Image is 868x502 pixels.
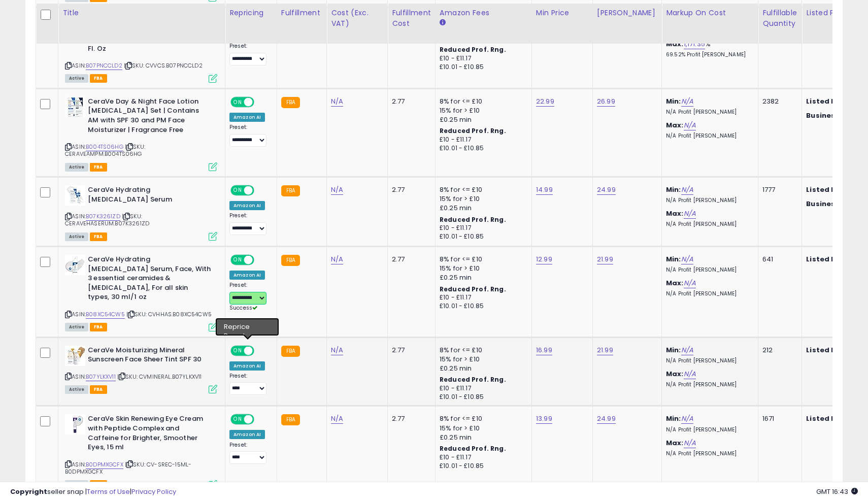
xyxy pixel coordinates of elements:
[681,96,693,107] a: N/A
[392,414,427,423] div: 2.77
[440,144,524,153] div: £10.01 - £10.85
[684,438,696,448] a: N/A
[666,209,684,218] b: Max:
[65,460,191,476] span: | SKU: CV-SREC-15ML-B0DPMXGCFX
[440,393,524,401] div: £10.01 - £10.85
[440,364,524,373] div: £0.25 min
[281,8,322,18] div: Fulfillment
[281,414,300,425] small: FBA
[86,460,123,469] a: B0DPMXGCFX
[666,414,681,423] b: Min:
[440,115,524,124] div: £0.25 min
[681,254,693,264] a: N/A
[253,97,269,106] span: OFF
[440,453,524,462] div: £10 - £11.17
[440,97,524,106] div: 8% for <= £10
[440,375,506,384] b: Reduced Prof. Rng.
[536,414,552,424] a: 13.99
[762,346,794,355] div: 212
[762,97,794,106] div: 2382
[762,255,794,264] div: 641
[662,4,758,44] th: The percentage added to the cost of goods (COGS) that forms the calculator for Min & Max prices.
[597,254,613,264] a: 21.99
[440,45,506,54] b: Reduced Prof. Rng.
[681,345,693,355] a: N/A
[331,96,343,107] a: N/A
[229,304,257,312] span: Success
[253,186,269,195] span: OFF
[90,74,107,83] span: FBA
[229,430,265,439] div: Amazon AI
[392,97,427,106] div: 2.77
[597,96,615,107] a: 26.99
[331,345,343,355] a: N/A
[231,415,244,424] span: ON
[10,487,176,497] div: seller snap | |
[90,480,107,489] span: FBA
[90,163,107,172] span: FBA
[806,345,852,355] b: Listed Price:
[440,126,506,135] b: Reduced Prof. Rng.
[440,273,524,282] div: £0.25 min
[124,61,203,70] span: | SKU: CVVCS.B07PNCCLD2
[684,39,705,49] a: 1,171.35
[229,8,273,18] div: Repricing
[231,97,244,106] span: ON
[86,310,125,319] a: B08XC54CW5
[440,136,524,144] div: £10 - £11.17
[666,381,750,388] p: N/A Profit [PERSON_NAME]
[806,199,862,209] b: Business Price:
[440,8,527,18] div: Amazon Fees
[440,433,524,442] div: £0.25 min
[88,346,211,367] b: CeraVe Moisturizing Mineral Sunscreen Face Sheer Tint SPF 30
[229,113,265,122] div: Amazon AI
[684,278,696,288] a: N/A
[536,345,552,355] a: 16.99
[126,310,212,318] span: | SKU: CVHHAS.B08XC54CW5
[440,346,524,355] div: 8% for <= £10
[666,426,750,433] p: N/A Profit [PERSON_NAME]
[88,414,211,454] b: CeraVe Skin Renewing Eye Cream with Peptide Complex and Caffeine for Brighter, Smoother Eyes, 15 ml
[440,293,524,302] div: £10 - £11.17
[229,201,265,210] div: Amazon AI
[666,8,754,18] div: Markup on Cost
[65,385,88,394] span: All listings currently available for purchase on Amazon
[666,39,684,49] b: Max:
[440,384,524,393] div: £10 - £11.17
[253,415,269,424] span: OFF
[65,346,217,393] div: ASIN:
[536,185,553,195] a: 14.99
[762,185,794,194] div: 1777
[65,163,88,172] span: All listings currently available for purchase on Amazon
[536,254,552,264] a: 12.99
[440,255,524,264] div: 8% for <= £10
[440,424,524,433] div: 15% for > £10
[666,438,684,448] b: Max:
[65,255,217,330] div: ASIN:
[331,414,343,424] a: N/A
[65,143,145,158] span: | SKU: CERAVEAMPM.B004TS06HG
[62,8,221,18] div: Title
[86,143,123,151] a: B004TS06HG
[65,185,85,206] img: 41i4IJkWpmL._SL40_.jpg
[440,285,506,293] b: Reduced Prof. Rng.
[86,61,122,70] a: B07PNCCLD2
[762,8,797,29] div: Fulfillable Quantity
[666,197,750,204] p: N/A Profit [PERSON_NAME]
[666,357,750,364] p: N/A Profit [PERSON_NAME]
[440,462,524,471] div: £10.01 - £10.85
[231,346,244,355] span: ON
[666,254,681,264] b: Min:
[440,264,524,273] div: 15% for > £10
[597,414,616,424] a: 24.99
[684,369,696,379] a: N/A
[88,185,211,207] b: CeraVe Hydrating [MEDICAL_DATA] Serum
[90,232,107,241] span: FBA
[666,96,681,106] b: Min:
[65,414,85,434] img: 31iI0hqvWqL._SL40_.jpg
[536,8,588,18] div: Min Price
[65,480,88,489] span: All listings currently available for purchase on Amazon
[229,373,269,395] div: Preset:
[806,111,862,120] b: Business Price:
[229,271,265,280] div: Amazon AI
